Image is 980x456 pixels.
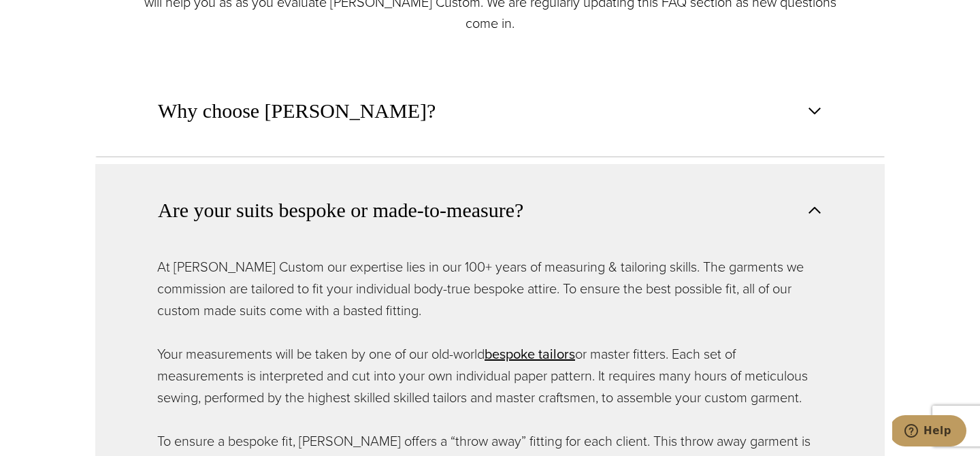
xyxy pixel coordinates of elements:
a: bespoke tailors [485,344,575,364]
span: Are your suits bespoke or made-to-measure? [158,195,523,225]
iframe: Opens a widget where you can chat to one of our agents [892,415,966,449]
p: Your measurements will be taken by one of our old-world or master fitters. Each set of measuremen... [157,343,823,408]
button: Are your suits bespoke or made-to-measure? [95,164,885,256]
button: Why choose [PERSON_NAME]? [95,65,885,157]
span: Why choose [PERSON_NAME]? [158,96,436,126]
p: At [PERSON_NAME] Custom our expertise lies in our 100+ years of measuring & tailoring skills. The... [157,256,823,321]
